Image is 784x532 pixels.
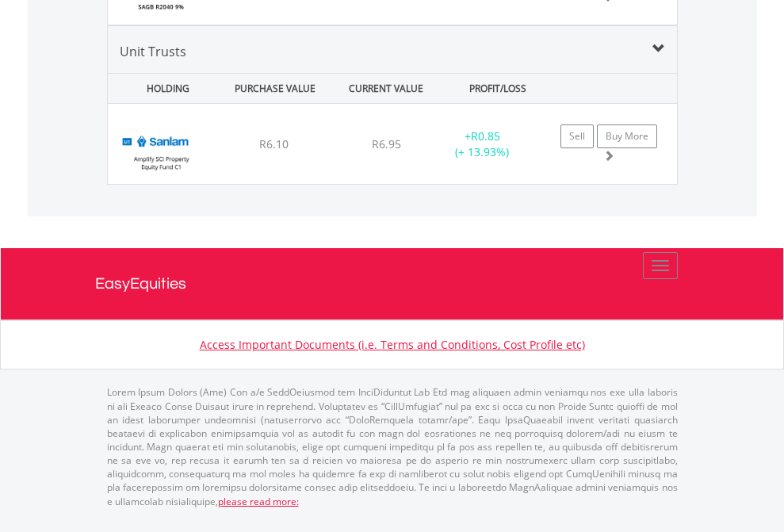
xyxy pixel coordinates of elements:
[597,124,657,148] a: Buy More
[444,74,552,103] div: PROFIT/LOSS
[259,136,289,151] span: R6.10
[107,385,678,507] p: Lorem Ipsum Dolors (Ame) Con a/e SeddOeiusmod tem InciDiduntut Lab Etd mag aliquaen admin veniamq...
[95,248,690,320] a: EasyEquities
[372,136,401,151] span: R6.95
[200,337,585,352] a: Access Important Documents (i.e. Terms and Conditions, Cost Profile etc)
[120,43,186,60] span: Unit Trusts
[560,124,594,148] a: Sell
[221,74,329,103] div: PURCHASE VALUE
[433,128,532,160] div: + (+ 13.93%)
[218,495,299,508] a: please read more:
[471,128,500,144] span: R0.85
[116,124,207,180] img: UT.ZA.ABPC1.png
[109,74,217,103] div: HOLDING
[332,74,440,103] div: CURRENT VALUE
